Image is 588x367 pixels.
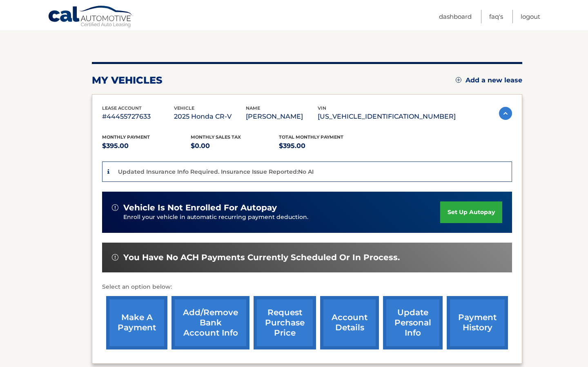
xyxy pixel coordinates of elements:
p: Enroll your vehicle in automatic recurring payment deduction. [123,213,440,222]
img: alert-white.svg [112,254,118,261]
span: vehicle [174,105,194,111]
a: request purchase price [254,296,316,349]
img: add.svg [456,77,461,83]
a: Logout [521,10,540,23]
p: $395.00 [279,140,367,152]
a: account details [320,296,379,349]
span: You have no ACH payments currently scheduled or in process. [123,252,400,263]
span: Monthly sales Tax [191,134,241,140]
span: Total Monthly Payment [279,134,343,140]
h2: my vehicles [92,74,163,86]
p: $0.00 [191,140,279,152]
a: Cal Automotive [48,5,134,29]
p: #44455727633 [102,111,174,122]
a: Add/Remove bank account info [171,296,249,349]
a: Add a new lease [456,76,522,84]
a: update personal info [383,296,443,349]
a: FAQ's [489,10,503,23]
a: payment history [447,296,508,349]
span: lease account [102,105,142,111]
span: name [246,105,260,111]
span: Monthly Payment [102,134,150,140]
a: Dashboard [439,10,472,23]
span: vehicle is not enrolled for autopay [123,203,277,213]
p: $395.00 [102,140,191,152]
p: 2025 Honda CR-V [174,111,246,122]
p: [US_VEHICLE_IDENTIFICATION_NUMBER] [318,111,456,122]
p: Select an option below: [102,282,512,292]
img: accordion-active.svg [499,107,512,120]
a: make a payment [106,296,167,349]
span: vin [318,105,326,111]
img: alert-white.svg [112,204,118,211]
p: [PERSON_NAME] [246,111,318,122]
a: set up autopay [440,201,502,223]
p: Updated Insurance Info Required. Insurance Issue Reported:No AI [118,168,314,175]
